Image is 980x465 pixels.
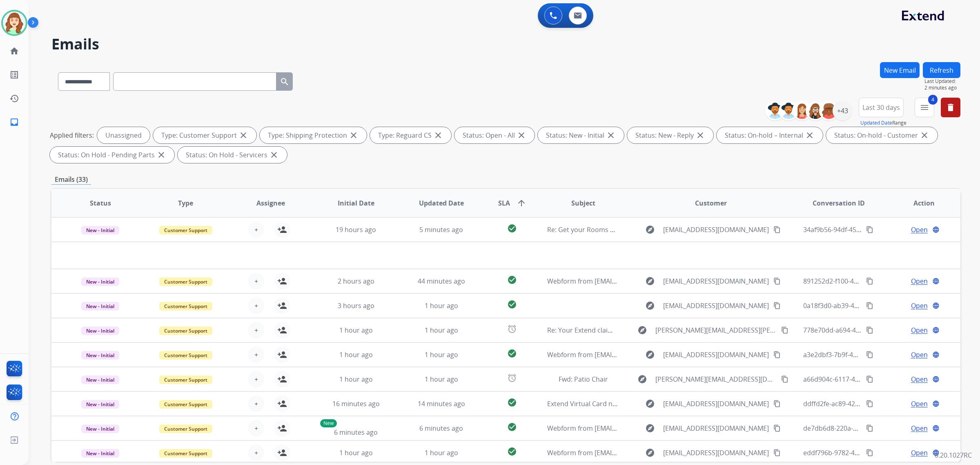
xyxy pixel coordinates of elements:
[3,11,26,34] img: avatar
[547,448,732,457] span: Webform from [EMAIL_ADDRESS][DOMAIN_NAME] on [DATE]
[911,325,928,335] span: Open
[256,198,285,208] span: Assignee
[507,324,517,334] mat-icon: alarm
[248,445,264,461] button: +
[418,399,465,408] span: 14 minutes ago
[260,127,367,143] div: Type: Shipping Protection
[425,326,458,335] span: 1 hour ago
[547,326,652,335] span: Re: Your Extend claim is approved
[507,422,517,432] mat-icon: check_circle
[911,350,928,360] span: Open
[507,349,517,358] mat-icon: check_circle
[81,425,119,433] span: New - Initial
[425,375,458,384] span: 1 hour ago
[803,350,928,359] span: a3e2dbf3-7b9f-4412-9130-cd887d4b91a0
[277,301,287,311] mat-icon: person_add
[277,225,287,235] mat-icon: person_add
[803,301,926,310] span: 0a18f3d0-ab39-43ea-a976-4f9c340c7551
[932,302,940,309] mat-icon: language
[663,225,769,235] span: [EMAIL_ADDRESS][DOMAIN_NAME]
[238,130,248,140] mat-icon: close
[507,224,517,233] mat-icon: check_circle
[159,400,212,409] span: Customer Support
[51,174,91,185] p: Emails (33)
[339,350,373,359] span: 1 hour ago
[773,226,781,233] mat-icon: content_copy
[663,350,769,360] span: [EMAIL_ADDRESS][DOMAIN_NAME]
[866,425,873,432] mat-icon: content_copy
[781,376,788,383] mat-icon: content_copy
[320,419,337,427] p: New
[803,448,929,457] span: eddf796b-9782-4231-b067-39b38cc264bd
[248,420,264,436] button: +
[695,198,727,208] span: Customer
[924,78,960,85] span: Last Updated:
[159,326,212,335] span: Customer Support
[547,277,732,286] span: Webform from [EMAIL_ADDRESS][DOMAIN_NAME] on [DATE]
[911,374,928,384] span: Open
[507,447,517,456] mat-icon: check_circle
[860,119,906,126] span: Range
[517,130,526,140] mat-icon: close
[773,351,781,358] mat-icon: content_copy
[773,302,781,309] mat-icon: content_copy
[932,376,940,383] mat-icon: language
[928,95,938,105] span: 4
[498,198,510,208] span: SLA
[507,275,517,285] mat-icon: check_circle
[860,120,892,126] button: Updated Date
[454,127,535,143] div: Status: Open - All
[254,276,258,286] span: +
[248,322,264,338] button: +
[803,424,932,433] span: de7db6d8-220a-4230-967e-b244b4074d8e
[277,423,287,433] mat-icon: person_add
[248,297,264,314] button: +
[81,326,119,335] span: New - Initial
[81,351,119,360] span: New - Initial
[9,70,19,80] mat-icon: list_alt
[254,423,258,433] span: +
[9,117,19,127] mat-icon: inbox
[277,399,287,409] mat-icon: person_add
[507,300,517,309] mat-icon: check_circle
[425,350,458,359] span: 1 hour ago
[645,276,655,286] mat-icon: explore
[932,226,940,233] mat-icon: language
[336,225,376,234] span: 19 hours ago
[349,130,359,140] mat-icon: close
[507,398,517,407] mat-icon: check_circle
[866,302,873,309] mat-icon: content_copy
[81,449,119,458] span: New - Initial
[920,103,929,112] mat-icon: menu
[911,225,928,235] span: Open
[338,198,374,208] span: Initial Date
[339,448,373,457] span: 1 hour ago
[81,277,119,286] span: New - Initial
[254,225,258,235] span: +
[803,326,927,335] span: 778e70dd-a694-49de-b0f8-aa07226f5e90
[932,449,940,456] mat-icon: language
[90,198,111,208] span: Status
[663,448,769,458] span: [EMAIL_ADDRESS][DOMAIN_NAME]
[915,98,934,117] button: 4
[254,350,258,360] span: +
[655,325,776,335] span: [PERSON_NAME][EMAIL_ADDRESS][PERSON_NAME][DOMAIN_NAME]
[645,350,655,360] mat-icon: explore
[571,198,595,208] span: Subject
[645,448,655,458] mat-icon: explore
[833,101,852,121] div: +43
[781,326,788,334] mat-icon: content_copy
[339,326,373,335] span: 1 hour ago
[559,375,608,384] span: Fwd: Patio Chair
[859,98,904,117] button: Last 30 days
[627,127,713,143] div: Status: New - Reply
[932,425,940,432] mat-icon: language
[277,325,287,335] mat-icon: person_add
[920,130,929,140] mat-icon: close
[547,399,692,408] span: Extend Virtual Card not working with merchant
[805,130,815,140] mat-icon: close
[547,225,722,234] span: Re: Get your Rooms To Go claim serviced - call us [DATE]!
[946,103,955,112] mat-icon: delete
[159,226,212,235] span: Customer Support
[419,198,464,208] span: Updated Date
